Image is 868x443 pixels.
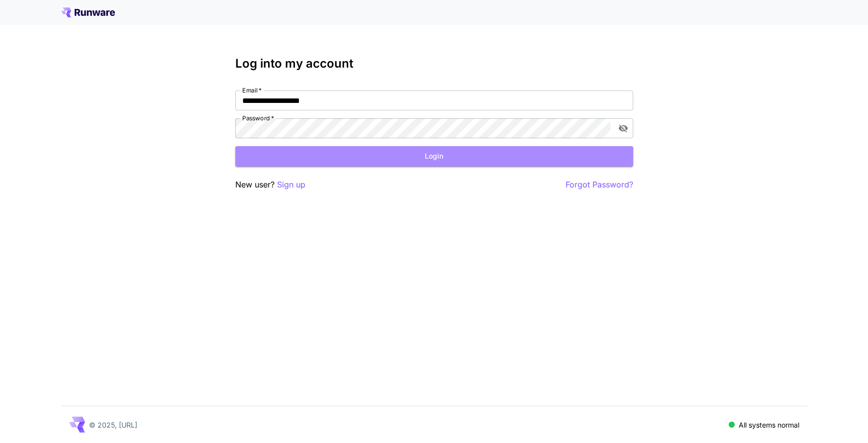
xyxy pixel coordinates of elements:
[242,86,262,94] label: Email
[235,57,633,71] h3: Log into my account
[277,178,305,191] button: Sign up
[614,119,632,137] button: toggle password visibility
[235,178,305,191] p: New user?
[242,114,274,122] label: Password
[235,146,633,167] button: Login
[89,420,137,430] p: © 2025, [URL]
[739,420,799,430] p: All systems normal
[566,178,633,191] button: Forgot Password?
